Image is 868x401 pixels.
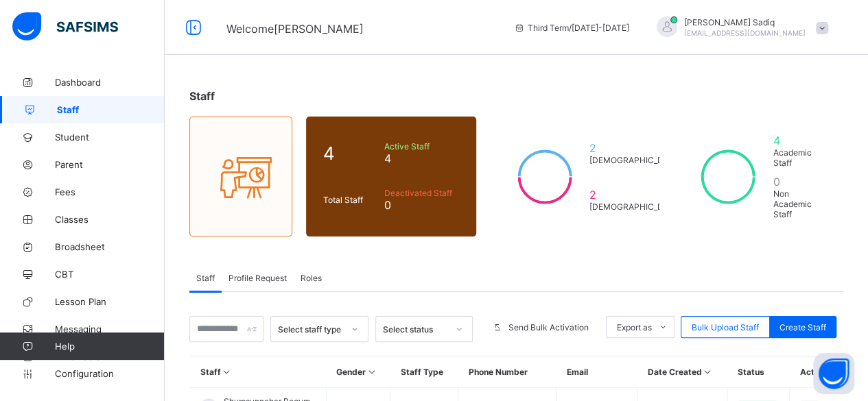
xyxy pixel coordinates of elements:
th: Actions [790,356,843,388]
span: [DEMOGRAPHIC_DATA] [589,202,681,212]
span: 2 [589,141,681,155]
div: Total Staff [320,191,380,208]
span: Active Staff [384,141,458,151]
span: session/term information [514,23,629,33]
span: Export as [617,322,652,332]
span: 4 [773,134,826,147]
span: Deactivated Staff [384,188,458,198]
div: Select staff type [278,324,342,335]
span: 4 [323,143,377,164]
span: Staff [57,104,165,115]
span: Help [55,341,164,352]
th: Status [727,356,790,388]
div: AbubakarSadiq [643,16,835,39]
span: CBT [55,269,165,280]
span: Profile Request [228,273,287,283]
span: Create Staff [779,322,826,332]
span: Broadsheet [55,241,165,252]
i: Sort in Ascending Order [221,367,233,377]
i: Sort in Ascending Order [702,367,714,377]
img: safsims [12,12,118,41]
span: Non Academic Staff [773,189,826,219]
span: Student [55,132,165,143]
span: Dashboard [55,77,165,88]
th: Phone Number [458,356,556,388]
span: Staff [189,89,215,103]
th: Date Created [637,356,727,388]
span: Parent [55,159,165,170]
span: Messaging [55,324,165,335]
span: 0 [384,198,458,212]
button: Open asap [813,353,854,394]
span: Classes [55,214,165,225]
th: Staff [190,356,327,388]
span: Send Bulk Activation [508,322,589,332]
span: Fees [55,186,165,197]
span: Academic Staff [773,147,826,168]
th: Email [556,356,637,388]
span: Bulk Upload Staff [692,322,759,332]
th: Gender [326,356,390,388]
span: Roles [301,273,322,283]
span: [PERSON_NAME] Sadiq [684,17,806,27]
th: Staff Type [390,356,458,388]
div: Select status [383,324,447,335]
i: Sort in Ascending Order [366,367,377,377]
span: 0 [773,175,826,189]
span: 4 [384,151,458,165]
span: Staff [196,273,215,283]
span: Welcome [PERSON_NAME] [226,22,364,36]
span: 2 [589,188,681,202]
span: Lesson Plan [55,296,165,307]
span: Configuration [55,368,164,379]
span: [DEMOGRAPHIC_DATA] [589,155,681,165]
span: [EMAIL_ADDRESS][DOMAIN_NAME] [684,29,806,37]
